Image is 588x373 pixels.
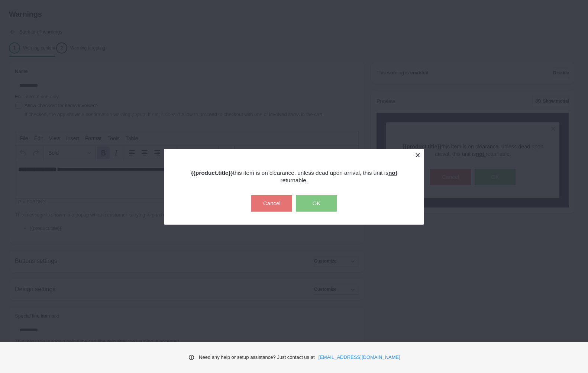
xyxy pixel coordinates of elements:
[177,169,411,184] p: this item is on clearance. unless dead upon arrival, this unit is returnable.
[319,354,400,361] a: [EMAIL_ADDRESS][DOMAIN_NAME]
[3,6,340,13] body: Rich Text Area. Press ALT-0 for help.
[296,195,337,212] button: OK
[191,170,233,176] strong: {{product.title}}
[388,170,397,176] strong: not
[251,195,292,212] button: Cancel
